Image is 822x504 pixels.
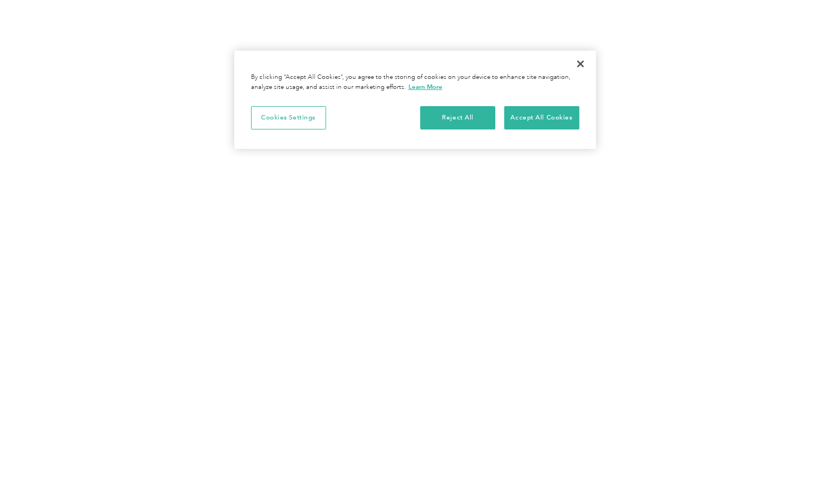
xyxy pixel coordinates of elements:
[504,106,579,129] button: Accept All Cookies
[234,51,596,149] div: Privacy
[251,73,579,92] div: By clicking “Accept All Cookies”, you agree to the storing of cookies on your device to enhance s...
[234,51,596,149] div: Cookie banner
[420,106,495,129] button: Reject All
[408,83,442,91] a: More information about your privacy, opens in a new tab
[568,52,593,76] button: Close
[251,106,326,129] button: Cookies Settings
